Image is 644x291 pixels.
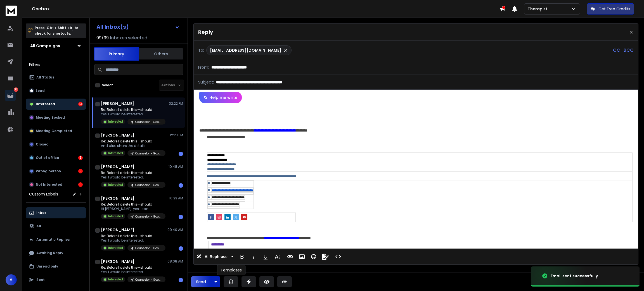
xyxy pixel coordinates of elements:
[108,246,123,250] p: Interested
[624,47,634,54] p: BCC
[46,25,73,31] span: Ctrl + Shift + k
[14,87,18,92] p: 34
[102,83,113,87] label: Select
[101,207,165,211] p: Hi [PERSON_NAME], yes i can
[36,129,72,133] p: Meeting Completed
[108,277,123,282] p: Interested
[78,156,83,160] div: 5
[26,166,86,177] button: Wrong person5
[101,259,134,264] h1: [PERSON_NAME]
[101,171,165,175] p: Re: Before I delete this—should
[135,183,162,187] p: Counselor - Google - Large
[101,139,165,144] p: Re: Before I delete this—should
[36,237,70,242] p: Automatic Replies
[191,276,211,287] button: Send
[308,251,319,262] button: Emoticons
[26,261,86,272] button: Unread only
[167,259,183,264] p: 08:08 AM
[248,251,259,262] button: Italic (Ctrl+I)
[224,214,231,220] img: background.png
[30,43,60,49] h1: All Campaigns
[26,112,86,123] button: Meeting Booked
[26,99,86,110] button: Interested13
[26,85,86,96] button: Lead
[598,6,630,12] p: Get Free Credits
[216,214,222,220] img: background.png
[101,108,165,112] p: Re: Before I delete this—should
[36,89,45,93] p: Lead
[587,3,634,15] button: Get Free Credits
[26,179,86,190] button: Not Interested11
[135,151,162,156] p: Counselor - Google - Large
[101,234,165,238] p: Re: Before I delete this—should
[5,90,16,101] a: 34
[78,169,83,173] div: 5
[198,47,204,53] p: To:
[179,246,183,251] div: 1
[169,164,183,169] p: 10:48 AM
[233,214,239,220] img: background.png
[199,92,242,103] button: Help me write
[320,251,331,262] button: Signature
[36,211,46,215] p: Inbox
[101,195,134,201] h1: [PERSON_NAME]
[101,270,165,274] p: Yes, I would be interested.
[36,278,45,282] p: Sent
[26,61,86,68] h3: Filters
[135,278,162,282] p: Counselor - Google - Large
[6,274,17,285] button: A
[210,47,281,53] p: [EMAIL_ADDRESS][DOMAIN_NAME]
[207,214,214,220] img: background.png
[26,274,86,285] button: Sent
[297,251,307,262] button: Insert Image (Ctrl+P)
[272,251,283,262] button: More Text
[78,102,83,106] div: 13
[36,115,65,120] p: Meeting Booked
[101,227,134,233] h1: [PERSON_NAME]
[26,139,86,150] button: Closed
[170,133,183,137] p: 12:23 PM
[36,169,61,173] p: Wrong person
[110,35,147,41] h3: Inboxes selected
[198,65,209,70] p: From:
[35,25,78,36] p: Press to check for shortcuts.
[179,152,183,156] div: 1
[241,214,248,220] img: background.png
[101,101,134,106] h1: [PERSON_NAME]
[179,183,183,188] div: 1
[613,47,620,54] p: CC
[195,251,235,262] button: AI Rephrase
[36,142,49,147] p: Closed
[237,251,247,262] button: Bold (Ctrl+B)
[92,21,184,32] button: All Inbox(s)
[101,132,134,138] h1: [PERSON_NAME]
[32,6,499,12] h1: Onebox
[36,224,41,228] p: All
[26,40,86,51] button: All Campaigns
[26,125,86,137] button: Meeting Completed
[101,202,165,207] p: Re: Before I delete this—should
[169,101,183,106] p: 02:22 PM
[96,35,109,41] span: 99 / 99
[36,156,59,160] p: Out of office
[285,251,295,262] button: Insert Link (Ctrl+K)
[29,191,58,197] h3: Custom Labels
[260,251,271,262] button: Underline (Ctrl+U)
[94,47,139,61] button: Primary
[139,48,183,60] button: Others
[78,182,83,187] div: 11
[135,214,162,219] p: Counselor - Google - Large
[26,234,86,245] button: Automatic Replies
[108,214,123,218] p: Interested
[333,251,344,262] button: Code View
[167,228,183,232] p: 09:40 AM
[26,221,86,232] button: All
[36,182,62,187] p: Not Interested
[26,247,86,259] button: Awaiting Reply
[135,246,162,250] p: Counselor - Google - Large
[217,265,245,275] div: Templates
[528,6,550,12] p: Therapist
[101,238,165,243] p: Yes, I would be interested.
